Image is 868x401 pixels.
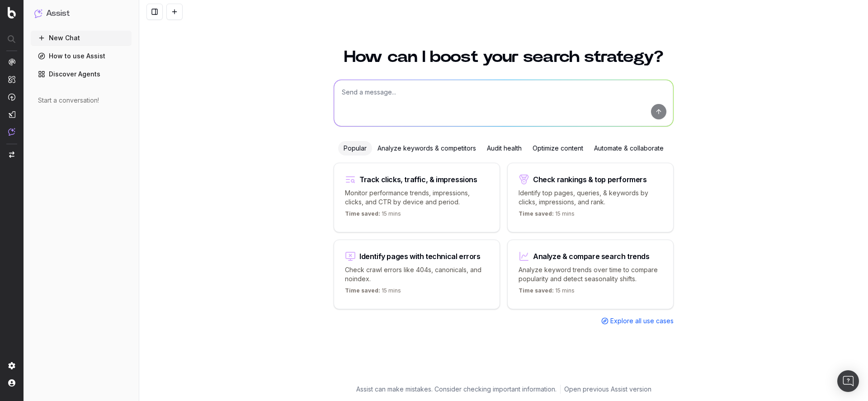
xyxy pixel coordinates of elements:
[519,210,575,221] p: 15 mins
[8,128,15,136] img: Assist
[8,111,15,118] img: Studio
[8,362,15,369] img: Setting
[9,151,14,158] img: Switch project
[372,141,481,156] div: Analyze keywords & competitors
[527,141,589,156] div: Optimize content
[345,210,380,217] span: Time saved:
[8,58,15,66] img: Analytics
[356,385,557,394] p: Assist can make mistakes. Consider checking important information.
[519,189,662,207] p: Identify top pages, queries, & keywords by clicks, impressions, and rank.
[519,210,554,217] span: Time saved:
[8,379,15,387] img: My account
[564,385,651,394] a: Open previous Assist version
[8,93,15,101] img: Activation
[34,7,128,20] button: Assist
[519,265,662,283] p: Analyze keyword trends over time to compare popularity and detect seasonality shifts.
[837,370,859,392] div: Open Intercom Messenger
[533,176,647,183] div: Check rankings & top performers
[334,49,674,65] h1: How can I boost your search strategy?
[345,265,489,283] p: Check crawl errors like 404s, canonicals, and noindex.
[345,189,489,207] p: Monitor performance trends, impressions, clicks, and CTR by device and period.
[610,316,674,326] span: Explore all use cases
[345,287,401,298] p: 15 mins
[31,31,132,45] button: New Chat
[589,141,669,156] div: Automate & collaborate
[338,141,372,156] div: Popular
[38,96,124,105] div: Start a conversation!
[359,253,481,260] div: Identify pages with technical errors
[345,287,380,294] span: Time saved:
[8,75,15,83] img: Intelligence
[46,7,70,20] h1: Assist
[481,141,527,156] div: Audit health
[31,67,132,81] a: Discover Agents
[533,253,650,260] div: Analyze & compare search trends
[519,287,575,298] p: 15 mins
[359,176,477,183] div: Track clicks, traffic, & impressions
[8,7,16,19] img: Botify logo
[601,316,674,326] a: Explore all use cases
[519,287,554,294] span: Time saved:
[34,9,42,18] img: Assist
[345,210,401,221] p: 15 mins
[31,49,132,63] a: How to use Assist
